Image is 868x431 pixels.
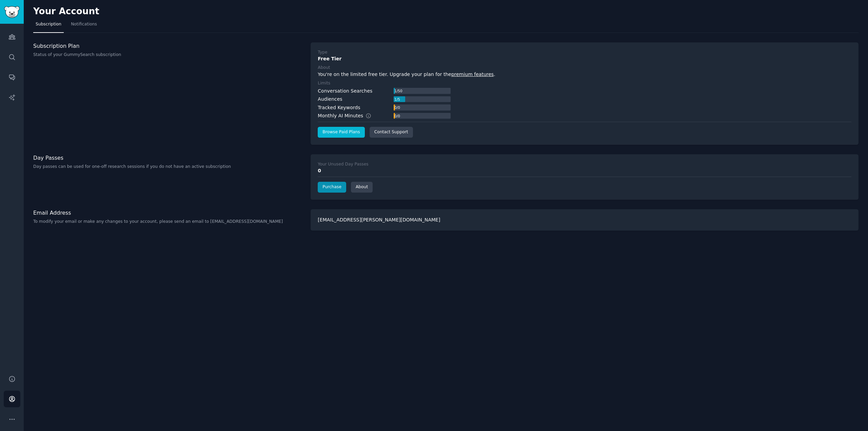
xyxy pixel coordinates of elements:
a: About [351,182,373,193]
h3: Subscription Plan [33,42,303,50]
a: premium features [451,72,494,77]
div: 1 / 5 [394,96,400,102]
h3: Email Address [33,209,303,216]
a: Contact Support [370,127,413,138]
div: 0 [318,167,851,174]
a: Notifications [68,19,99,33]
p: Day passes can be used for one-off research sessions if you do not have an active subscription [33,164,303,170]
a: Subscription [33,19,64,33]
p: Status of your GummySearch subscription [33,52,303,58]
span: Subscription [36,21,61,27]
div: [EMAIL_ADDRESS][PERSON_NAME][DOMAIN_NAME] [311,209,859,231]
h2: Your Account [33,6,99,17]
div: Free Tier [318,55,851,62]
div: Your Unused Day Passes [318,161,368,168]
div: You're on the limited free tier. Upgrade your plan for the . [318,71,851,78]
p: To modify your email or make any changes to your account, please send an email to [EMAIL_ADDRESS]... [33,219,303,225]
div: Conversation Searches [318,87,372,95]
div: Limits [318,80,330,86]
a: Purchase [318,182,346,193]
div: 1 / 50 [394,88,403,94]
div: Monthly AI Minutes [318,112,378,119]
div: 0 / 0 [394,113,400,119]
div: Audiences [318,96,342,103]
h3: Day Passes [33,154,303,161]
div: Type [318,50,327,56]
div: Tracked Keywords [318,104,360,111]
div: About [318,65,330,71]
span: Notifications [71,21,97,27]
img: GummySearch logo [4,6,20,18]
div: 0 / 0 [394,104,400,111]
a: Browse Paid Plans [318,127,364,138]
